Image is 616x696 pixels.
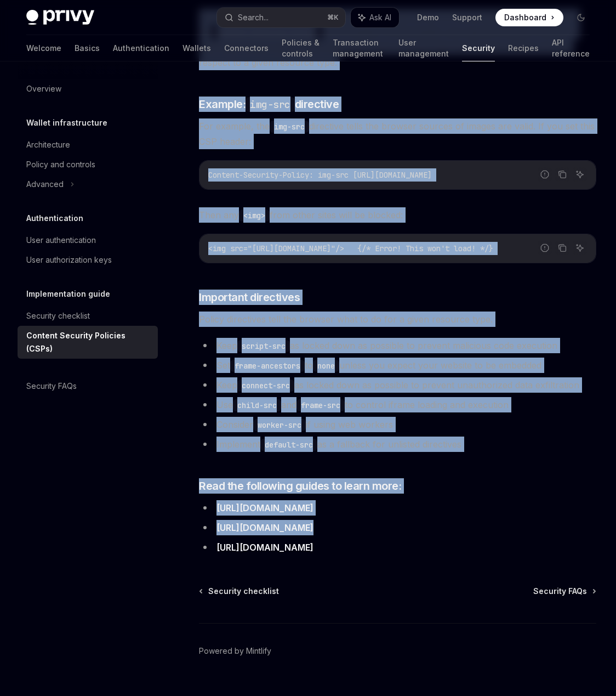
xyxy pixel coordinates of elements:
[18,376,158,396] a: Security FAQs
[18,230,158,250] a: User authentication
[216,522,313,534] a: [URL][DOMAIN_NAME]
[533,586,595,597] a: Security FAQs
[199,377,596,393] li: Keep as locked down as possible to prevent unauthorized data exfiltration
[552,35,590,61] a: API reference
[208,586,279,597] span: Security checklist
[26,253,112,267] div: User authorization keys
[555,167,569,182] button: Copy the contents from the code block
[495,9,563,26] a: Dashboard
[199,338,596,353] li: Keep as locked down as possible to prevent malicious code execution
[237,340,290,352] code: script-src
[26,10,94,25] img: dark logo
[369,12,391,23] span: Ask AI
[182,35,211,61] a: Wallets
[18,135,158,155] a: Architecture
[216,542,313,553] a: [URL][DOMAIN_NAME]
[246,97,295,112] code: img-src
[238,11,269,24] div: Search...
[452,12,482,23] a: Support
[462,35,495,61] a: Security
[230,360,305,372] code: frame-ancestors
[113,35,169,61] a: Authentication
[18,250,158,270] a: User authorization keys
[26,380,77,393] div: Security FAQs
[26,287,110,301] h5: Implementation guide
[233,399,281,411] code: child-src
[504,12,546,23] span: Dashboard
[199,290,300,305] span: Important directives
[199,397,596,412] li: Use and to control iframe loading and execution
[199,437,596,452] li: Implement as a fallback for unlisted directives
[26,309,90,322] div: Security checklist
[538,241,552,255] button: Report incorrect code
[199,312,596,327] span: Policy directives tell the browser what to do for a given resource type.
[239,210,270,222] code: <img>
[199,97,339,112] span: Example: directive
[572,9,590,26] button: Toggle dark mode
[26,212,83,225] h5: Authentication
[26,329,151,355] div: Content Security Policies (CSPs)
[253,419,306,431] code: worker-src
[199,478,401,494] span: Read the following guides to learn more:
[327,13,339,22] span: ⌘ K
[270,121,309,133] code: img-src
[18,79,158,99] a: Overview
[237,380,294,392] code: connect-src
[398,35,449,61] a: User management
[282,35,320,61] a: Policies & controls
[224,35,269,61] a: Connectors
[18,155,158,174] a: Policy and controls
[573,167,587,182] button: Ask AI
[75,35,100,61] a: Basics
[217,8,345,27] button: Search...⌘K
[26,82,61,95] div: Overview
[18,326,158,359] a: Content Security Policies (CSPs)
[26,35,61,61] a: Welcome
[296,399,345,411] code: frame-src
[208,170,432,180] span: Content-Security-Policy: img-src [URL][DOMAIN_NAME]
[508,35,539,61] a: Recipes
[199,417,596,432] li: Consider if using web workers
[351,8,399,27] button: Ask AI
[260,439,317,451] code: default-src
[216,502,313,514] a: [URL][DOMAIN_NAME]
[417,12,439,23] a: Demo
[199,118,596,149] span: For example, the directive tells the browser sources of images are valid. If you set this CSP hea...
[208,244,493,253] span: <img src="[URL][DOMAIN_NAME]"/> {/* Error! This won't load! */}
[26,178,64,191] div: Advanced
[538,167,552,182] button: Report incorrect code
[26,138,70,151] div: Architecture
[18,306,158,326] a: Security checklist
[333,35,385,61] a: Transaction management
[26,234,96,247] div: User authentication
[26,116,107,129] h5: Wallet infrastructure
[199,207,596,223] span: Then any from other sites will be blocked:
[533,586,587,597] span: Security FAQs
[313,360,339,372] code: none
[199,358,596,373] li: Set to unless you expect your website to be embedded
[199,646,271,657] a: Powered by Mintlify
[573,241,587,255] button: Ask AI
[200,586,279,597] a: Security checklist
[555,241,569,255] button: Copy the contents from the code block
[26,158,95,171] div: Policy and controls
